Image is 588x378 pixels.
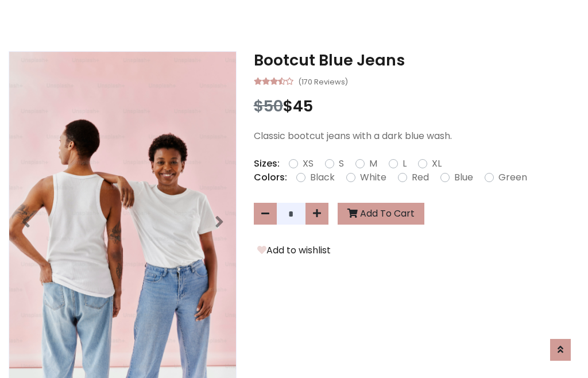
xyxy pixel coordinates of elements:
label: XS [303,157,314,171]
label: Red [412,171,429,184]
label: S [339,157,344,171]
h3: Bootcut Blue Jeans [254,51,579,70]
span: 45 [293,95,313,117]
p: Colors: [254,171,287,184]
label: L [403,157,407,171]
label: White [360,171,386,184]
label: M [369,157,377,171]
label: Black [310,171,335,184]
label: Blue [454,171,473,184]
button: Add to wishlist [254,243,334,258]
button: Add To Cart [338,203,424,225]
small: (170 Reviews) [298,74,348,88]
p: Classic bootcut jeans with a dark blue wash. [254,129,579,143]
label: XL [432,157,442,171]
h3: $ [254,97,579,115]
span: $50 [254,95,283,117]
label: Green [498,171,527,184]
p: Sizes: [254,157,280,171]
